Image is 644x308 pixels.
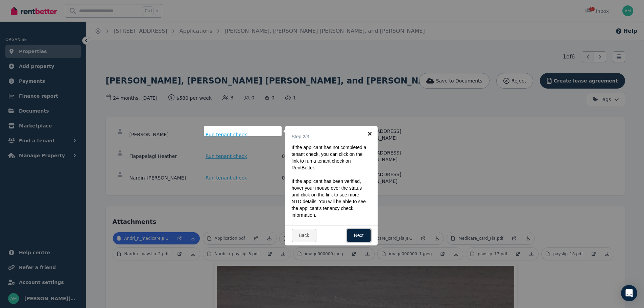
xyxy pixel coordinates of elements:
[292,229,316,242] a: Back
[206,131,247,138] span: Run tenant check
[347,229,371,242] a: Next
[362,126,378,141] a: ×
[292,144,367,171] p: If the applicant has not completed a tenant check, you can click on the link to run a tenant chec...
[292,178,367,218] p: If the applicant has been verified, hover your mouse over the status and click on the link to see...
[621,285,637,301] div: Open Intercom Messenger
